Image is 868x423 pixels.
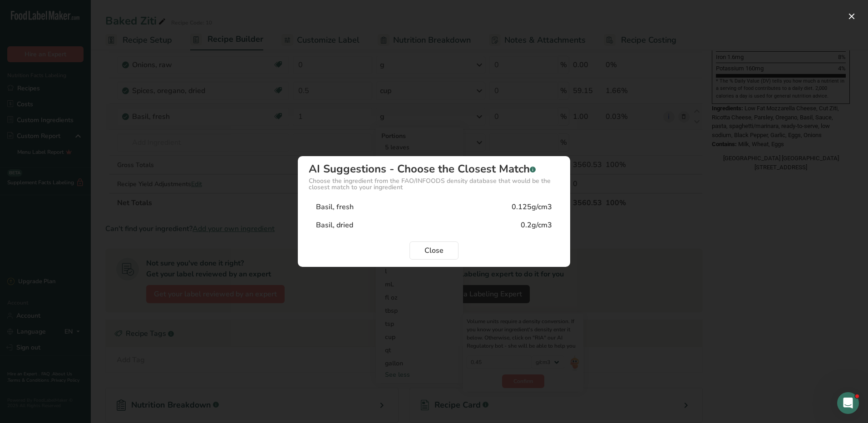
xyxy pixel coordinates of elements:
[316,202,354,212] div: Basil, fresh
[837,392,859,414] iframe: Intercom live chat
[309,178,559,191] div: Choose the ingredient from the FAO/INFOODS density database that would be the closest match to yo...
[424,245,444,256] span: Close
[316,220,353,231] div: Basil, dried
[521,220,552,231] div: 0.2g/cm3
[409,241,459,260] button: Close
[512,202,552,212] div: 0.125g/cm3
[309,163,559,174] div: AI Suggestions - Choose the Closest Match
